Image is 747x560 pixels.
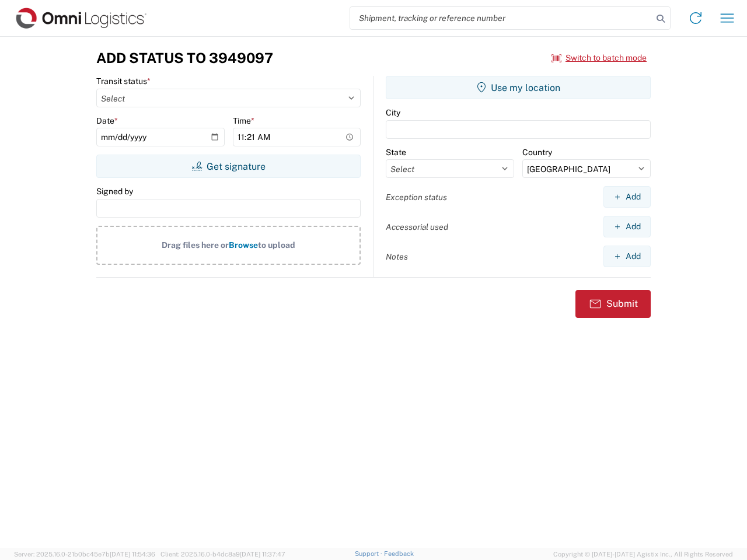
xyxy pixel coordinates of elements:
label: Transit status [96,76,151,86]
span: [DATE] 11:37:47 [240,551,285,558]
span: to upload [258,240,295,250]
button: Add [603,216,651,237]
a: Feedback [384,550,414,557]
label: State [386,147,406,157]
span: Copyright © [DATE]-[DATE] Agistix Inc., All Rights Reserved [553,549,733,559]
span: Client: 2025.16.0-b4dc8a9 [160,551,285,558]
label: Exception status [386,192,447,202]
label: Notes [386,251,408,262]
input: Shipment, tracking or reference number [350,7,652,29]
button: Add [603,186,651,208]
span: [DATE] 11:54:36 [110,551,155,558]
span: Server: 2025.16.0-21b0bc45e7b [14,551,155,558]
label: Country [522,147,552,157]
button: Switch to batch mode [551,48,647,68]
button: Submit [575,290,651,318]
label: Date [96,116,118,126]
label: Time [233,116,254,126]
span: Drag files here or [162,240,229,250]
a: Support [355,550,384,557]
button: Get signature [96,155,361,178]
span: Browse [229,240,258,250]
label: Accessorial used [386,222,448,232]
label: Signed by [96,186,133,197]
button: Add [603,246,651,267]
h3: Add Status to 3949097 [96,50,273,66]
button: Use my location [386,76,651,99]
label: City [386,107,400,118]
